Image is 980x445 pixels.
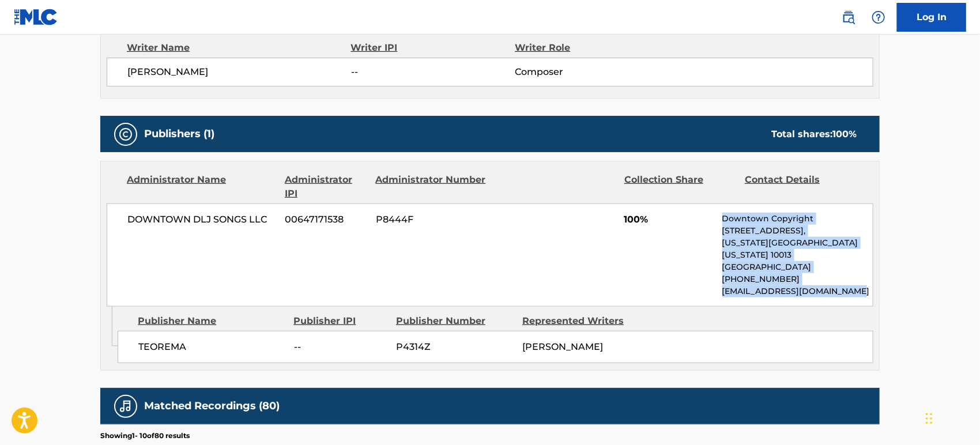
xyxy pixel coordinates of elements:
[285,173,367,201] div: Administrator IPI
[842,10,855,24] img: search
[926,401,933,436] div: Drag
[897,3,966,32] a: Log In
[351,41,515,55] div: Writer IPI
[922,390,980,445] iframe: Chat Widget
[722,273,873,285] p: [PHONE_NUMBER]
[722,213,873,225] p: Downtown Copyright
[127,213,277,227] span: DOWNTOWN DLJ SONGS LLC
[745,173,857,201] div: Contact Details
[522,314,640,328] div: Represented Writers
[624,173,736,201] div: Collection Share
[624,213,714,227] span: 100%
[396,340,514,354] span: P4314Z
[293,314,387,328] div: Publisher IPI
[867,6,890,29] div: Help
[872,10,885,24] img: help
[144,399,280,413] h5: Matched Recordings (80)
[144,127,214,141] h5: Publishers (1)
[285,213,367,227] span: 00647171538
[294,340,387,354] span: --
[119,127,133,141] img: Publishers
[138,340,285,354] span: TEOREMA
[722,261,873,273] p: [GEOGRAPHIC_DATA]
[722,237,873,261] p: [US_STATE][GEOGRAPHIC_DATA][US_STATE] 10013
[832,129,857,139] span: 100 %
[127,41,351,55] div: Writer Name
[14,9,58,25] img: MLC Logo
[522,341,603,352] span: [PERSON_NAME]
[127,173,276,201] div: Administrator Name
[515,41,664,55] div: Writer Role
[375,173,487,201] div: Administrator Number
[722,285,873,297] p: [EMAIL_ADDRESS][DOMAIN_NAME]
[100,431,190,441] p: Showing 1 - 10 of 80 results
[396,314,514,328] div: Publisher Number
[722,225,873,237] p: [STREET_ADDRESS],
[771,127,857,141] div: Total shares:
[837,6,860,29] a: Public Search
[515,65,664,79] span: Composer
[376,213,488,227] span: P8444F
[119,399,133,413] img: Matched Recordings
[351,65,515,79] span: --
[138,314,285,328] div: Publisher Name
[127,65,351,79] span: [PERSON_NAME]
